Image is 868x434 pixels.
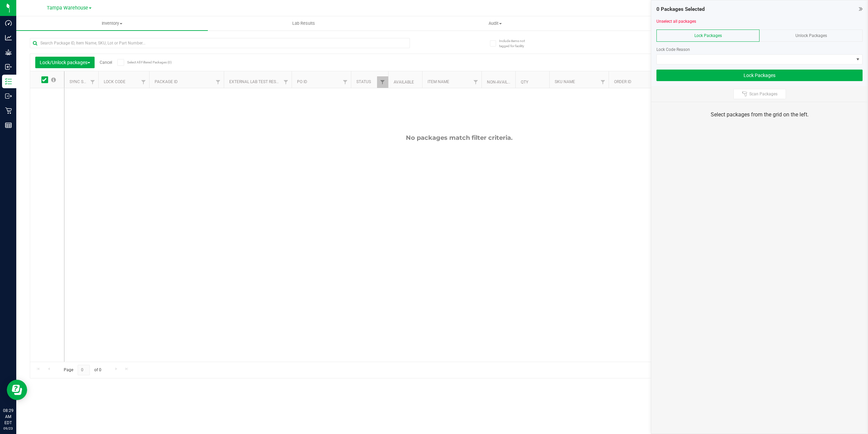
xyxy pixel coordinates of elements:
[694,33,722,38] span: Lock Packages
[155,79,178,84] a: Package ID
[597,76,609,88] a: Filter
[30,38,410,48] input: Search Package ID, Item Name, SKU, Lot or Part Number...
[5,63,12,70] inline-svg: Inbound
[280,76,292,88] a: Filter
[5,49,12,56] inline-svg: Grow
[470,76,481,88] a: Filter
[208,16,399,31] a: Lab Results
[487,80,517,84] a: Non-Available
[283,20,324,26] span: Lab Results
[16,20,208,26] span: Inventory
[127,60,161,64] span: Select All Filtered Packages (0)
[656,47,690,52] span: Lock Code Reason
[656,19,696,24] a: Unselect all packages
[521,80,528,84] a: Qty
[229,79,282,84] a: External Lab Test Result
[356,79,371,84] a: Status
[297,79,307,84] a: PO ID
[138,76,149,88] a: Filter
[40,60,90,65] span: Lock/Unlock packages
[591,16,783,31] a: Inventory Counts
[16,16,208,31] a: Inventory
[58,365,107,375] span: Page of 0
[394,80,414,84] a: Available
[5,93,12,99] inline-svg: Outbound
[64,134,854,141] div: No packages match filter criteria.
[648,76,659,88] a: Filter
[51,77,56,82] span: Select all records on this page
[428,79,449,84] a: Item Name
[400,20,591,26] span: Audit
[399,16,591,31] a: Audit
[5,34,12,41] inline-svg: Analytics
[5,20,12,26] inline-svg: Dashboard
[555,79,575,84] a: SKU Name
[377,76,388,88] a: Filter
[5,107,12,114] inline-svg: Retail
[656,70,863,81] button: Lock Packages
[35,57,95,68] button: Lock/Unlock packages
[3,426,13,431] p: 09/23
[733,89,786,99] button: Scan Packages
[70,79,96,84] a: Sync Status
[213,76,224,88] a: Filter
[7,380,27,400] iframe: Resource center
[104,79,125,84] a: Lock Code
[340,76,351,88] a: Filter
[795,33,827,38] span: Unlock Packages
[87,76,98,88] a: Filter
[100,60,112,65] a: Cancel
[5,78,12,85] inline-svg: Inventory
[499,38,533,49] span: Include items not tagged for facility
[660,111,859,119] div: Select packages from the grid on the left.
[5,122,12,129] inline-svg: Reports
[749,91,777,97] span: Scan Packages
[47,5,88,11] span: Tampa Warehouse
[614,79,631,84] a: Order Id
[3,408,13,426] p: 08:29 AM EDT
